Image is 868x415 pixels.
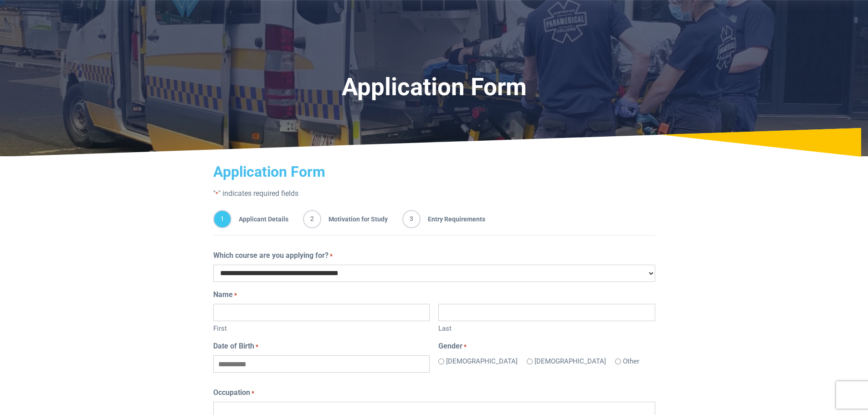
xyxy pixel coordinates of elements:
[421,210,485,228] span: Entry Requirements
[213,321,430,334] label: First
[213,188,655,199] p: " " indicates required fields
[438,341,655,352] legend: Gender
[199,73,669,102] h1: Application Form
[213,250,333,261] label: Which course are you applying for?
[213,163,655,180] h2: Application Form
[623,356,639,367] label: Other
[438,321,655,334] label: Last
[446,356,518,367] label: [DEMOGRAPHIC_DATA]
[213,341,258,352] label: Date of Birth
[213,289,655,300] legend: Name
[213,210,231,228] span: 1
[534,356,606,367] label: [DEMOGRAPHIC_DATA]
[321,210,388,228] span: Motivation for Study
[402,210,421,228] span: 3
[303,210,321,228] span: 2
[213,387,254,398] label: Occupation
[231,210,288,228] span: Applicant Details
